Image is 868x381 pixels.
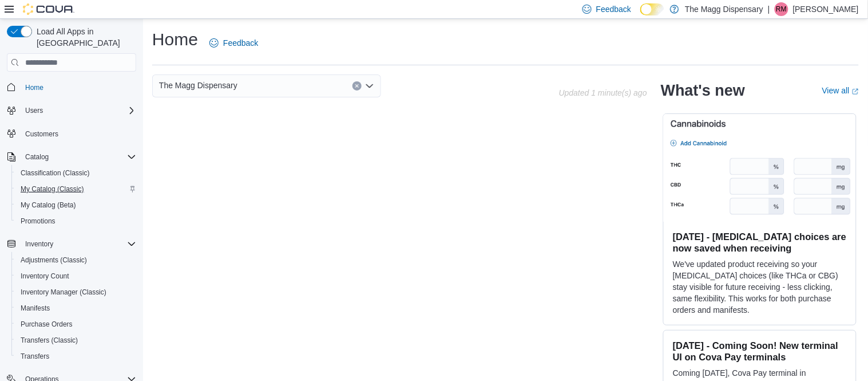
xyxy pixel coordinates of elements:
[2,149,141,165] button: Catalog
[21,256,87,265] span: Adjustments (Classic)
[16,349,54,363] a: Transfers
[21,104,136,117] span: Users
[16,166,94,180] a: Classification (Classic)
[16,285,136,299] span: Inventory Manager (Classic)
[21,288,106,297] span: Inventory Manager (Classic)
[640,3,664,15] input: Dark Mode
[852,88,859,95] svg: External link
[793,2,859,16] p: [PERSON_NAME]
[11,348,141,364] button: Transfers
[16,333,82,347] a: Transfers (Classic)
[16,349,136,363] span: Transfers
[16,214,60,228] a: Promotions
[2,78,141,95] button: Home
[21,272,69,281] span: Inventory Count
[16,333,136,347] span: Transfers (Classic)
[11,165,141,181] button: Classification (Classic)
[11,181,141,197] button: My Catalog (Classic)
[11,332,141,348] button: Transfers (Classic)
[16,301,136,315] span: Manifests
[2,103,141,119] button: Users
[16,253,136,267] span: Adjustments (Classic)
[21,304,50,313] span: Manifests
[21,336,78,345] span: Transfers (Classic)
[21,81,48,95] a: Home
[673,258,847,316] p: We've updated product receiving so your [MEDICAL_DATA] choices (like THCa or CBG) stay visible fo...
[352,81,362,91] button: Clear input
[11,213,141,229] button: Promotions
[25,239,53,249] span: Inventory
[11,284,141,300] button: Inventory Manager (Classic)
[23,3,74,15] img: Cova
[559,88,647,97] p: Updated 1 minute(s) ago
[16,182,89,196] a: My Catalog (Classic)
[223,37,258,49] span: Feedback
[21,320,73,329] span: Purchase Orders
[685,2,763,16] p: The Magg Dispensary
[205,32,263,54] a: Feedback
[25,152,49,162] span: Catalog
[159,78,237,92] span: The Magg Dispensary
[21,80,136,94] span: Home
[596,3,631,15] span: Feedback
[21,127,63,141] a: Customers
[16,285,111,299] a: Inventory Manager (Classic)
[21,237,58,251] button: Inventory
[25,129,58,139] span: Customers
[11,252,141,268] button: Adjustments (Classic)
[673,340,847,363] h3: [DATE] - Coming Soon! New terminal UI on Cova Pay terminals
[21,127,136,141] span: Customers
[11,197,141,213] button: My Catalog (Beta)
[21,217,56,226] span: Promotions
[21,184,84,194] span: My Catalog (Classic)
[11,268,141,284] button: Inventory Count
[2,125,141,142] button: Customers
[365,81,374,91] button: Open list of options
[16,317,136,331] span: Purchase Orders
[2,236,141,252] button: Inventory
[32,26,136,49] span: Load All Apps in [GEOGRAPHIC_DATA]
[21,150,53,164] button: Catalog
[673,231,847,254] h3: [DATE] - [MEDICAL_DATA] choices are now saved when receiving
[776,2,787,16] span: RM
[16,269,74,283] a: Inventory Count
[21,104,47,117] button: Users
[21,352,49,361] span: Transfers
[11,300,141,316] button: Manifests
[21,150,136,164] span: Catalog
[11,316,141,332] button: Purchase Orders
[21,201,76,210] span: My Catalog (Beta)
[822,86,859,95] a: View allExternal link
[25,106,43,115] span: Users
[16,198,136,212] span: My Catalog (Beta)
[16,317,77,331] a: Purchase Orders
[16,269,136,283] span: Inventory Count
[661,81,745,100] h2: What's new
[16,253,92,267] a: Adjustments (Classic)
[768,2,770,16] p: |
[16,301,54,315] a: Manifests
[21,237,136,251] span: Inventory
[775,2,788,16] div: Rebecca Mays
[16,214,136,228] span: Promotions
[152,28,198,51] h1: Home
[16,182,136,196] span: My Catalog (Classic)
[21,168,90,178] span: Classification (Classic)
[25,83,43,92] span: Home
[16,166,136,180] span: Classification (Classic)
[16,198,81,212] a: My Catalog (Beta)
